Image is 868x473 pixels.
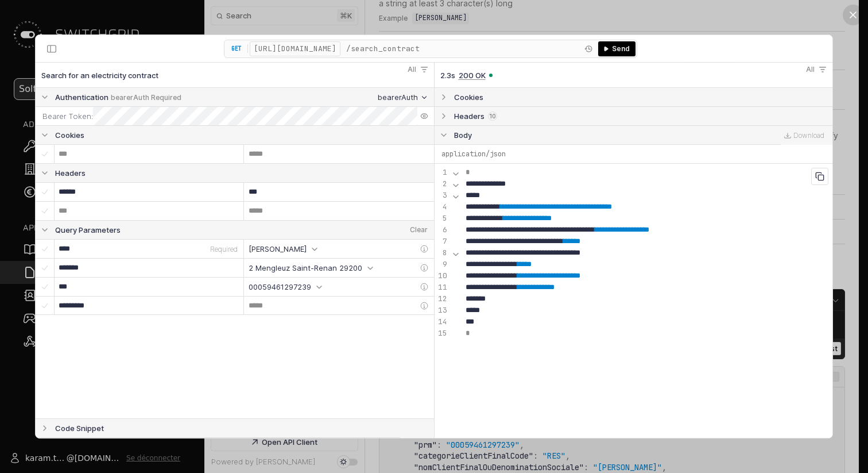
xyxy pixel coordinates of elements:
[612,44,630,54] span: Send
[434,63,833,438] section: Response
[346,43,420,55] span: /search_contract
[249,262,362,274] span: 2 Mengleuz Saint-Renan 29200
[435,167,449,178] div: 1
[435,305,449,316] div: 13
[435,328,449,339] div: 15
[459,70,493,81] a: 200 OK
[250,41,340,56] button: [URL][DOMAIN_NAME]
[435,236,449,247] div: 7
[408,222,429,238] button: Clear
[35,34,833,439] div: API Client
[55,91,108,103] span: Authentication
[244,259,425,277] button: 2 Mengleuz Saint-Renan 29200
[226,44,248,53] div: GET
[435,247,449,259] div: 8
[488,111,497,121] span: 10
[781,129,828,143] a: Download
[244,278,425,296] button: 00059461297239
[435,282,449,293] div: 11
[249,281,311,293] span: 00059461297239
[249,243,307,255] span: [PERSON_NAME]
[435,270,449,282] div: 10
[36,63,434,438] section: Request: Search for an electricity contract
[435,224,449,236] div: 6
[111,93,181,102] span: bearerAuth Required
[435,316,449,328] div: 14
[793,131,824,140] span: Download
[441,148,506,160] span: application/json
[435,178,449,190] div: 2
[36,107,93,125] div: :
[42,110,91,122] label: Bearer Token
[435,201,449,213] div: 4
[435,293,449,305] div: 12
[408,64,416,75] span: All
[435,259,449,270] div: 9
[435,107,833,125] button: 10
[440,70,455,81] span: 2.3s
[374,91,432,103] button: bearerAuth
[378,91,418,103] div: bearerAuth
[435,213,449,224] div: 5
[806,64,815,75] span: All
[244,240,425,258] button: [PERSON_NAME]
[435,190,449,201] div: 3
